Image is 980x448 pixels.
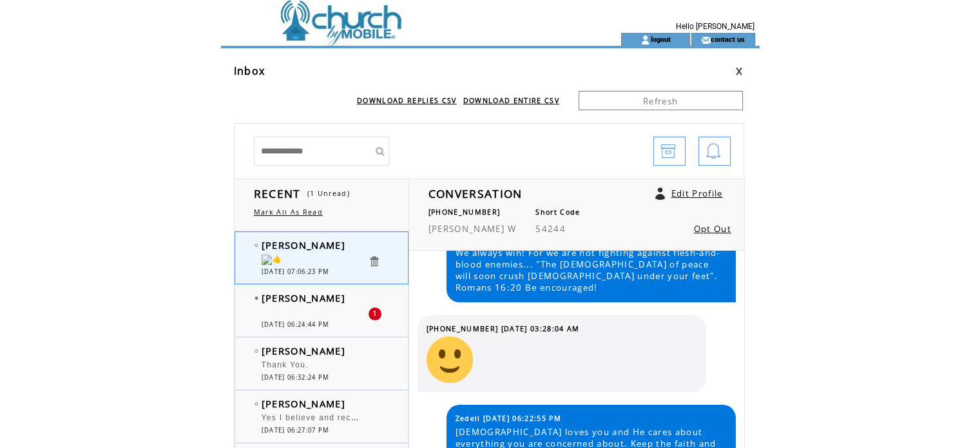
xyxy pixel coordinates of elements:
span: [PERSON_NAME] [262,344,345,357]
a: DOWNLOAD REPLIES CSV [357,96,457,105]
div: 1 [369,307,381,320]
a: Mark All As Read [254,208,323,217]
img: bulletFull.png [255,297,258,300]
a: Refresh [579,91,743,110]
span: Short Code [535,208,580,217]
img: 👍 [262,255,282,265]
img: bell.png [706,137,721,166]
input: Submit [370,137,389,166]
span: (1 Unread) [307,189,350,198]
span: [DATE] 06:27:07 PM [262,426,329,434]
span: Yes I believe and receive Thank you Pastor [262,410,446,423]
span: [PERSON_NAME] [262,397,345,410]
a: Edit Profile [671,188,723,199]
span: Zedell [DATE] 06:22:55 PM [456,414,561,423]
span: CONVERSATION [428,186,523,201]
img: bulletEmpty.png [255,244,258,247]
img: 🙏 [336,307,382,354]
img: bulletEmpty.png [255,402,258,405]
span: [PERSON_NAME] [428,223,504,235]
span: [DATE] 06:24:44 PM [262,320,329,329]
span: [DATE] 07:06:23 PM [262,268,329,276]
img: ❤ [427,336,473,383]
img: account_icon.gif [640,35,650,45]
span: [PERSON_NAME] [262,291,345,304]
span: [PHONE_NUMBER] [DATE] 03:28:04 AM [427,324,580,333]
a: Click to delete these messgaes [368,255,380,268]
span: Hello [PERSON_NAME] [676,22,754,31]
span: Thank You. [262,360,309,369]
span: RECENT [254,186,301,201]
span: [PHONE_NUMBER] [428,208,501,217]
span: [DATE] 06:32:24 PM [262,373,329,382]
img: archive.png [660,137,676,166]
a: logout [650,35,670,43]
a: contact us [711,35,745,43]
a: DOWNLOAD ENTIRE CSV [463,96,559,105]
span: Inbox [234,64,265,78]
span: We always win! For we are not fighting against flesh-and-blood enemies... "The [DEMOGRAPHIC_DATA]... [456,247,726,293]
span: [PERSON_NAME] [262,239,345,251]
span: 54244 [535,223,566,235]
img: contact_us_icon.gif [701,35,711,45]
span: W [508,223,516,235]
img: bulletEmpty.png [255,349,258,353]
a: Opt Out [694,223,731,235]
a: Click to edit user profile [655,188,665,200]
